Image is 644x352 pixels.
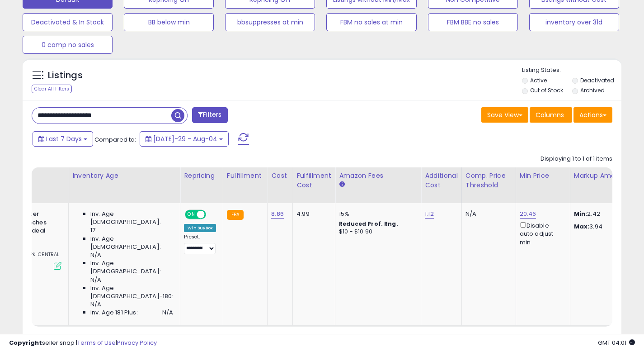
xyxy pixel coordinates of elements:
[536,110,564,119] span: Columns
[72,171,176,181] div: Inventory Age
[23,13,113,31] button: Deactivated & In Stock
[124,13,214,31] button: BB below min
[339,181,344,189] small: Amazon Fees.
[77,338,116,347] a: Terms of Use
[530,76,547,84] label: Active
[140,131,229,147] button: [DATE]-29 - Aug-04
[90,251,101,259] span: N/A
[90,235,173,251] span: Inv. Age [DEMOGRAPHIC_DATA]:
[184,171,219,181] div: Repricing
[520,209,536,219] a: 20.46
[530,107,572,123] button: Columns
[574,209,588,218] strong: Min:
[339,228,414,236] div: $10 - $10.90
[481,107,528,123] button: Save View
[90,276,101,284] span: N/A
[522,66,621,75] p: Listing States:
[225,13,315,31] button: bbsuppresses at min
[520,220,563,247] div: Disable auto adjust min
[48,69,83,82] h5: Listings
[32,85,72,93] div: Clear All Filters
[9,339,157,347] div: seller snap | |
[33,131,93,147] button: Last 7 Days
[530,86,563,94] label: Out of Stock
[271,171,289,181] div: Cost
[465,210,509,218] div: N/A
[428,13,518,31] button: FBM BBE no sales
[90,259,173,276] span: Inv. Age [DEMOGRAPHIC_DATA]:
[192,107,227,123] button: Filters
[425,171,458,190] div: Additional Cost
[23,36,113,54] button: 0 comp no sales
[271,209,284,219] a: 8.86
[9,338,42,347] strong: Copyright
[529,13,619,31] button: inventory over 31d
[573,107,612,123] button: Actions
[465,171,512,190] div: Comp. Price Threshold
[90,284,173,300] span: Inv. Age [DEMOGRAPHIC_DATA]-180:
[117,338,157,347] a: Privacy Policy
[580,86,605,94] label: Archived
[598,338,635,347] span: 2025-08-12 04:01 GMT
[90,226,95,234] span: 17
[153,134,217,143] span: [DATE]-29 - Aug-04
[205,211,219,219] span: OFF
[520,171,566,181] div: Min Price
[296,171,331,190] div: Fulfillment Cost
[90,309,138,317] span: Inv. Age 181 Plus:
[580,76,614,84] label: Deactivated
[574,222,590,231] strong: Max:
[90,210,173,226] span: Inv. Age [DEMOGRAPHIC_DATA]:
[339,220,398,228] b: Reduced Prof. Rng.
[541,155,612,163] div: Displaying 1 to 1 of 1 items
[425,209,434,219] a: 1.12
[184,224,216,232] div: Win BuyBox
[339,171,417,181] div: Amazon Fees
[162,309,173,317] span: N/A
[227,210,244,220] small: FBA
[326,13,416,31] button: FBM no sales at min
[227,171,263,181] div: Fulfillment
[184,234,216,254] div: Preset:
[186,211,197,219] span: ON
[339,210,414,218] div: 15%
[90,300,101,309] span: N/A
[46,134,82,143] span: Last 7 Days
[296,210,328,218] div: 4.99
[94,135,136,144] span: Compared to:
